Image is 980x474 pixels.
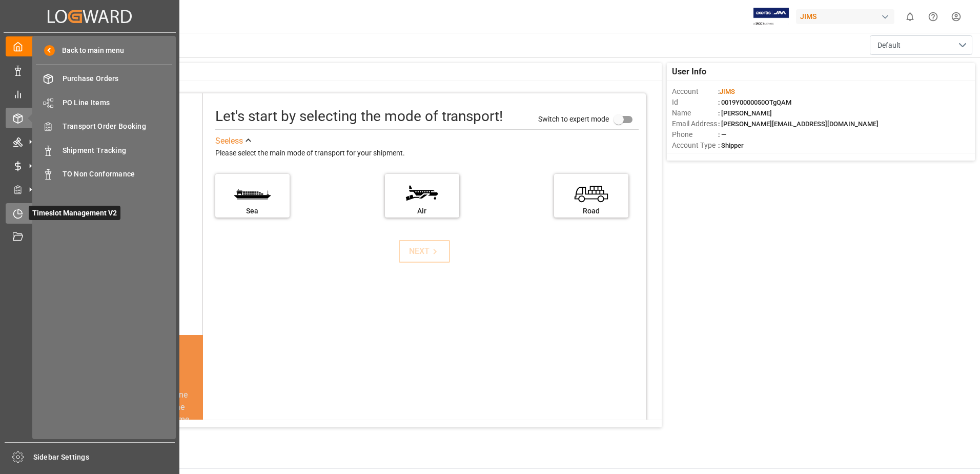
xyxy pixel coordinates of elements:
a: Data Management [6,60,174,80]
a: Purchase Orders [36,69,172,89]
button: NEXT [399,240,450,263]
button: open menu [870,35,972,55]
div: JIMS [796,9,894,24]
span: Timeslot Management V2 [29,206,120,220]
div: Let's start by selecting the mode of transport! [215,106,503,127]
span: Shipment Tracking [63,145,173,156]
span: Email Address [672,118,718,129]
span: TO Non Conformance [63,169,173,180]
span: Back to main menu [55,45,124,56]
span: : — [718,131,726,139]
span: PO Line Items [63,97,173,108]
span: JIMS [720,88,735,95]
span: Transport Order Booking [63,121,173,132]
div: Road [559,206,623,216]
span: Default [877,40,901,51]
span: Phone [672,129,718,140]
div: Sea [220,206,284,216]
span: : Shipper [718,142,744,149]
button: JIMS [796,7,899,26]
img: Exertis%20JAM%20-%20Email%20Logo.jpg_1722504956.jpg [753,8,789,26]
div: See less [215,135,243,147]
a: PO Line Items [36,92,172,112]
span: Purchase Orders [63,73,173,84]
a: Transport Order Booking [36,116,172,136]
div: Please select the main mode of transport for your shipment. [215,147,639,160]
span: Switch to expert mode [538,114,609,123]
button: show 0 new notifications [899,5,922,28]
a: Document Management [6,227,174,247]
a: Timeslot Management V2Timeslot Management V2 [6,203,174,223]
div: NEXT [409,245,440,258]
span: : 0019Y0000050OTgQAM [718,98,791,106]
span: : [PERSON_NAME] [718,109,772,117]
button: Help Center [922,5,945,28]
a: Shipment Tracking [36,140,172,160]
a: My Cockpit [6,36,174,56]
a: TO Non Conformance [36,164,172,184]
span: Sidebar Settings [33,452,175,463]
span: : [718,88,735,95]
div: Air [390,206,454,216]
span: Id [672,97,718,108]
span: Account [672,86,718,97]
a: My Reports [6,84,174,104]
span: Name [672,108,718,118]
span: User Info [672,66,706,78]
span: : [PERSON_NAME][EMAIL_ADDRESS][DOMAIN_NAME] [718,120,879,128]
span: Account Type [672,140,718,151]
